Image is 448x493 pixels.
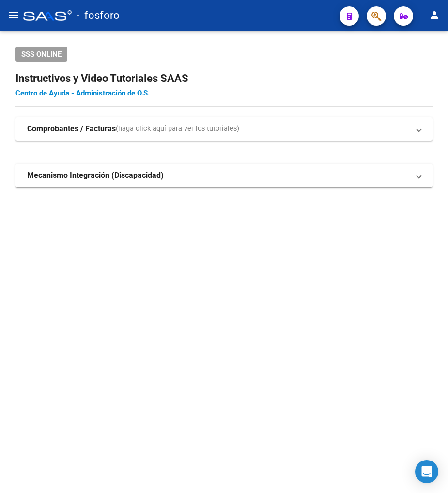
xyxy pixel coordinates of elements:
[15,47,67,62] button: SSS ONLINE
[27,170,164,181] strong: Mecanismo Integración (Discapacidad)
[15,117,433,141] mat-expansion-panel-header: Comprobantes / Facturas(haga click aquí para ver los tutoriales)
[27,124,116,134] strong: Comprobantes / Facturas
[429,9,440,21] mat-icon: person
[77,5,120,26] span: - fosforo
[15,164,433,187] mat-expansion-panel-header: Mecanismo Integración (Discapacidad)
[21,50,62,59] span: SSS ONLINE
[415,460,438,483] div: Open Intercom Messenger
[8,9,19,21] mat-icon: menu
[15,69,433,88] h2: Instructivos y Video Tutoriales SAAS
[15,89,150,97] a: Centro de Ayuda - Administración de O.S.
[116,124,239,134] span: (haga click aquí para ver los tutoriales)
